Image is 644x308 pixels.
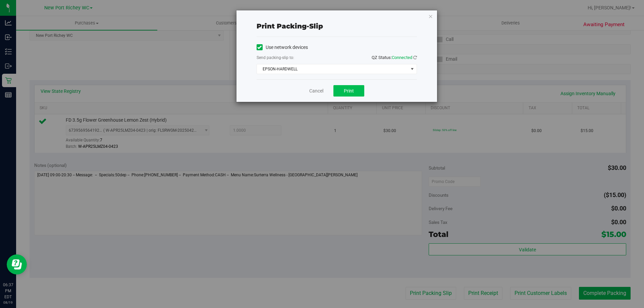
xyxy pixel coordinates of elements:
label: Send packing-slip to: [257,55,294,61]
button: Print [333,85,364,97]
a: Cancel [309,87,323,95]
span: EPSON-HARDWELL [257,64,408,74]
label: Use network devices [257,44,308,51]
iframe: Resource center [7,254,27,274]
span: Connected [392,55,412,60]
span: select [408,64,416,74]
span: Print packing-slip [257,22,323,30]
span: QZ Status: [372,55,417,60]
span: Print [344,88,354,94]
